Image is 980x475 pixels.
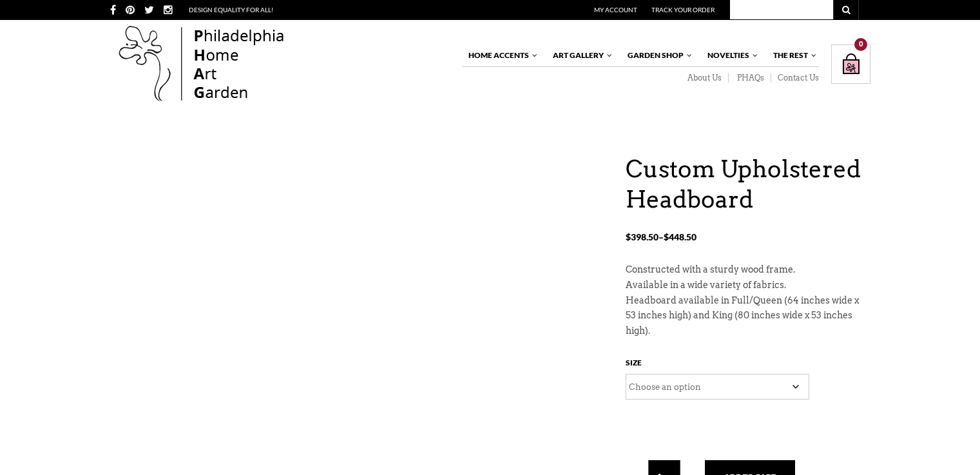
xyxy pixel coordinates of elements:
[594,6,637,14] a: My Account
[626,154,870,215] h1: Custom Upholstered Headboard
[626,262,870,278] p: Constructed with a sturdy wood frame.
[626,221,870,263] p: –
[771,73,819,83] a: Contact Us
[701,44,759,66] a: Novelties
[462,44,539,66] a: Home Accents
[621,44,693,66] a: Garden Shop
[546,44,613,66] a: Art Gallery
[626,231,631,242] span: $
[626,355,642,374] label: Size
[729,73,771,83] a: PHAQs
[626,231,658,242] bdi: 398.50
[854,38,867,51] div: 0
[767,44,818,66] a: The Rest
[626,293,870,339] p: Headboard available in Full/Queen (64 inches wide x 53 inches high) and King (80 inches wide x 53...
[651,6,715,14] a: Track Your Order
[664,231,697,242] bdi: 448.50
[626,278,870,293] p: Available in a wide variety of fabrics.
[664,231,669,242] span: $
[679,73,729,83] a: About Us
